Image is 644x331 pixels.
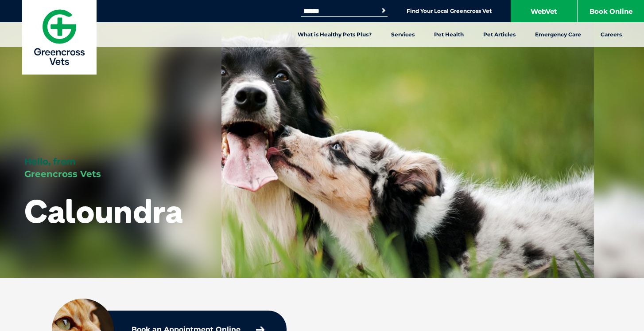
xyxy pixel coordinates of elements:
a: What is Healthy Pets Plus? [288,22,381,47]
a: Find Your Local Greencross Vet [407,8,492,15]
span: Greencross Vets [24,169,101,179]
span: Hello, from [24,156,76,167]
a: Emergency Care [525,22,591,47]
a: Pet Health [424,22,473,47]
button: Search [379,6,388,15]
a: Careers [591,22,632,47]
a: Services [381,22,424,47]
a: Pet Articles [473,22,525,47]
h1: Caloundra [24,193,183,229]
